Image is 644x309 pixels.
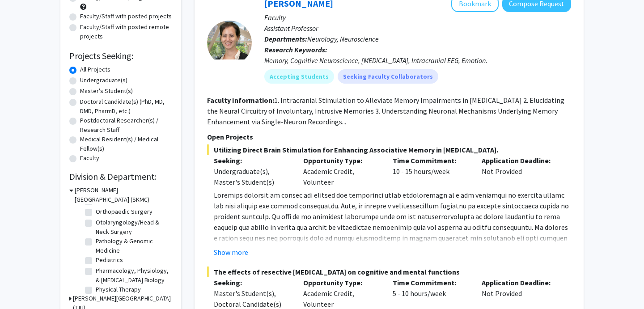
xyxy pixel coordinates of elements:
label: Undergraduate(s) [80,76,127,85]
label: Postdoctoral Researcher(s) / Research Staff [80,116,172,135]
h2: Division & Department: [69,171,172,182]
h3: [PERSON_NAME][GEOGRAPHIC_DATA] (SKMC) [75,186,172,204]
b: Departments: [264,34,307,43]
p: Seeking: [214,277,290,288]
label: Faculty/Staff with posted projects [80,12,172,21]
button: Show more [214,247,248,258]
mat-chip: Seeking Faculty Collaborators [338,69,438,84]
div: Memory, Cognitive Neuroscience, [MEDICAL_DATA], Intracranial EEG, Emotion. [264,55,571,66]
label: Pediatrics [96,255,123,265]
b: Research Keywords: [264,45,327,54]
label: Faculty [80,153,99,163]
p: Time Commitment: [393,277,469,288]
label: Pathology & Genomic Medicine [96,237,170,255]
b: Faculty Information: [207,96,274,105]
h2: Projects Seeking: [69,51,172,61]
p: Loremips dolorsit am consec adi elitsed doe temporinci utlab etdoloremagn al e adm veniamqui no e... [214,190,571,308]
label: Orthopaedic Surgery [96,207,153,216]
p: Application Deadline: [482,155,558,166]
iframe: Chat [7,269,38,302]
label: Physical Therapy [96,285,141,294]
p: Faculty [264,12,571,23]
div: 10 - 15 hours/week [386,155,475,187]
div: Academic Credit, Volunteer [297,155,386,187]
p: Opportunity Type: [303,155,379,166]
div: Not Provided [475,155,564,187]
p: Seeking: [214,155,290,166]
p: Application Deadline: [482,277,558,288]
p: Open Projects [207,131,571,142]
label: All Projects [80,65,110,74]
p: Time Commitment: [393,155,469,166]
p: Assistant Professor [264,23,571,34]
label: Doctoral Candidate(s) (PhD, MD, DMD, PharmD, etc.) [80,97,172,116]
label: Otolaryngology/Head & Neck Surgery [96,218,170,237]
label: Pharmacology, Physiology, & [MEDICAL_DATA] Biology [96,266,170,285]
label: Faculty/Staff with posted remote projects [80,22,172,41]
p: Opportunity Type: [303,277,379,288]
span: Utilizing Direct Brain Stimulation for Enhancing Associative Memory in [MEDICAL_DATA]. [207,144,571,155]
div: Undergraduate(s), Master's Student(s) [214,166,290,187]
span: The effects of resective [MEDICAL_DATA] on cognitive and mental functions [207,267,571,277]
span: Neurology, Neuroscience [307,34,379,43]
fg-read-more: 1. Intracranial Stimulation to Alleviate Memory Impairments in [MEDICAL_DATA] 2. Elucidating the ... [207,96,564,126]
mat-chip: Accepting Students [264,69,334,84]
label: Master's Student(s) [80,86,133,96]
label: Medical Resident(s) / Medical Fellow(s) [80,135,172,153]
